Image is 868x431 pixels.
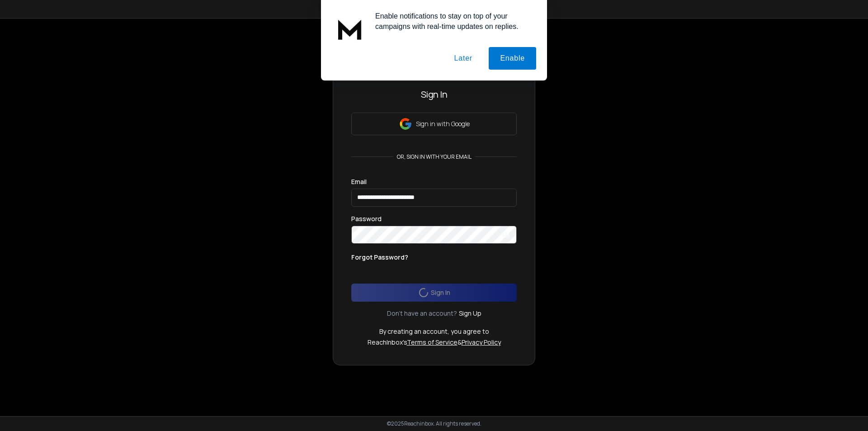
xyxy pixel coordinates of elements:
[368,338,501,347] p: ReachInbox's &
[351,253,408,262] p: Forgot Password?
[407,338,458,346] a: Terms of Service
[459,309,481,318] a: Sign Up
[443,47,483,70] button: Later
[351,88,517,101] h3: Sign In
[416,119,470,128] p: Sign in with Google
[387,309,457,318] p: Don't have an account?
[351,179,367,185] label: Email
[351,216,382,222] label: Password
[393,153,475,161] p: or, sign in with your email
[368,11,536,32] div: Enable notifications to stay on top of your campaigns with real-time updates on replies.
[489,47,536,70] button: Enable
[332,11,368,47] img: notification icon
[379,327,489,336] p: By creating an account, you agree to
[387,420,481,427] p: © 2025 Reachinbox. All rights reserved.
[462,338,501,346] a: Privacy Policy
[351,113,517,135] button: Sign in with Google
